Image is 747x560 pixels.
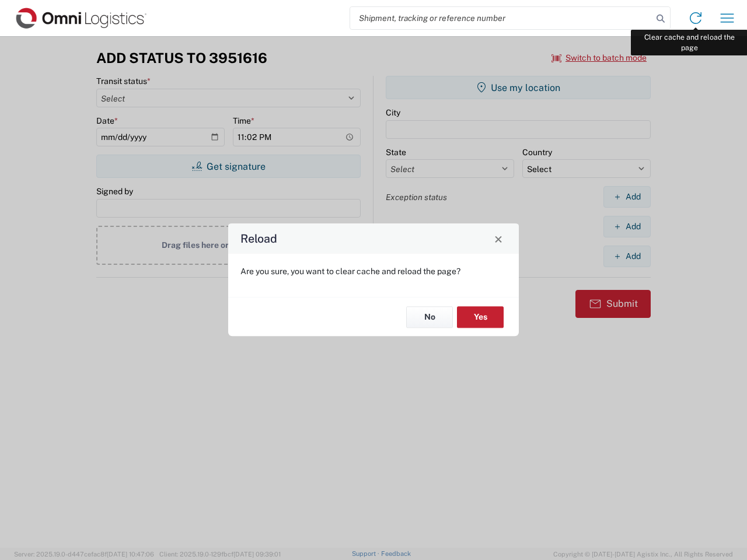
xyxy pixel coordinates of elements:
input: Shipment, tracking or reference number [350,7,652,29]
button: Yes [457,306,504,328]
p: Are you sure, you want to clear cache and reload the page? [240,266,507,276]
button: Close [490,230,507,247]
h4: Reload [240,230,277,247]
button: No [406,306,453,328]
